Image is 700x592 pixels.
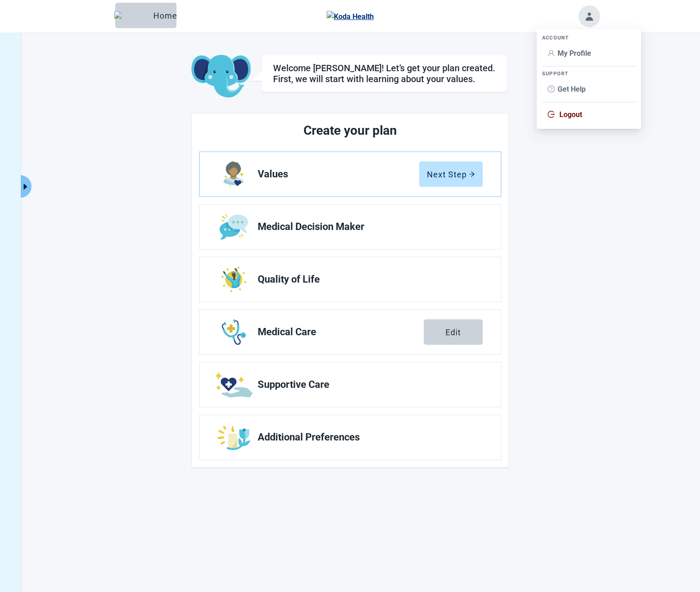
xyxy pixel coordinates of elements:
div: Next Step [427,170,475,179]
a: Edit Quality of Life section [200,257,501,302]
span: Supportive Care [258,379,475,390]
a: Edit Medical Decision Maker section [200,205,501,249]
div: Edit [445,328,461,337]
span: Logout [559,110,582,119]
span: logout [548,111,555,118]
button: Edit [424,319,483,345]
button: Expand menu [20,175,31,198]
div: ACCOUNT [542,34,636,41]
h2: Create your plan [233,121,467,141]
span: caret-right [21,182,29,191]
span: My Profile [558,49,591,58]
img: Koda Elephant [191,55,251,98]
span: Medical Care [258,327,424,338]
button: Toggle account menu [578,5,600,27]
span: Values [258,169,419,180]
span: arrow-right [469,171,475,177]
button: Next Steparrow-right [419,161,483,187]
a: Edit Values section [200,152,501,196]
span: Quality of Life [258,274,475,285]
span: Medical Decision Maker [258,221,475,232]
a: Edit Medical Care section [200,310,501,354]
span: Additional Preferences [258,432,475,443]
a: Edit Additional Preferences section [200,415,501,460]
img: Elephant [114,11,150,20]
div: SUPPORT [542,70,636,77]
main: Main content [101,55,600,468]
ul: Account menu [537,29,641,129]
span: Get Help [558,85,586,93]
span: user [548,49,555,57]
a: Edit Supportive Care section [200,362,501,407]
div: Home [122,11,169,20]
img: Koda Health [327,11,374,22]
div: Welcome [PERSON_NAME]! Let’s get your plan created. First, we will start with learning about your... [273,63,495,84]
span: question-circle [548,85,555,93]
button: ElephantHome [115,3,176,28]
